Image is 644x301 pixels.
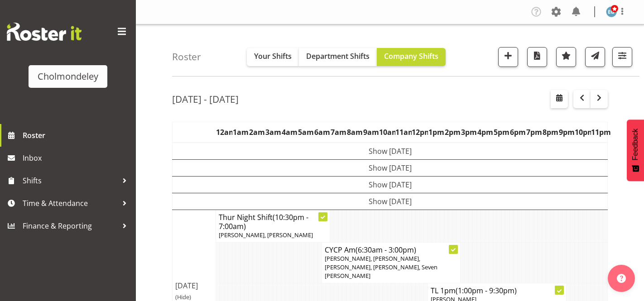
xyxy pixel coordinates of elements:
[612,47,632,67] button: Filter Shifts
[330,122,346,143] th: 7am
[216,122,232,143] th: 12am
[431,286,563,295] h4: TL 1pm
[498,47,518,67] button: Add a new shift
[173,176,608,193] td: Show [DATE]
[627,119,644,181] button: Feedback - Show survey
[299,48,377,66] button: Department Shifts
[23,174,118,187] span: Shifts
[379,122,395,143] th: 10am
[23,151,131,165] span: Inbox
[23,219,118,233] span: Finance & Reporting
[363,122,379,143] th: 9am
[585,47,605,67] button: Send a list of all shifts for the selected filtered period to all rostered employees.
[175,293,191,301] span: (Hide)
[477,122,493,143] th: 4pm
[249,122,265,143] th: 2am
[456,286,517,296] span: (1:00pm - 9:30pm)
[542,122,558,143] th: 8pm
[219,212,308,231] span: (10:30pm - 7:00am)
[526,122,542,143] th: 7pm
[265,122,281,143] th: 3am
[591,122,608,143] th: 11pm
[428,122,444,143] th: 1pm
[509,122,526,143] th: 6pm
[575,122,591,143] th: 10pm
[232,122,249,143] th: 1am
[346,122,363,143] th: 8am
[527,47,547,67] button: Download a PDF of the roster according to the set date range.
[412,122,428,143] th: 12pm
[444,122,461,143] th: 2pm
[558,122,575,143] th: 9pm
[556,47,576,67] button: Highlight an important date within the roster.
[325,245,457,254] h4: CYCP Am
[281,122,298,143] th: 4am
[173,143,608,160] td: Show [DATE]
[606,6,617,17] img: evie-guard1532.jpg
[325,254,437,280] span: [PERSON_NAME], [PERSON_NAME], [PERSON_NAME], [PERSON_NAME], Seven [PERSON_NAME]
[173,193,608,210] td: Show [DATE]
[356,245,416,255] span: (6:30am - 3:00pm)
[551,90,568,108] button: Select a specific date within the roster.
[395,122,412,143] th: 11am
[306,51,370,61] span: Department Shifts
[219,231,313,239] span: [PERSON_NAME], [PERSON_NAME]
[314,122,330,143] th: 6am
[298,122,314,143] th: 5am
[219,213,327,231] h4: Thur Night Shift
[173,159,608,176] td: Show [DATE]
[631,129,639,160] span: Feedback
[493,122,509,143] th: 5pm
[23,196,118,210] span: Time & Attendance
[247,48,299,66] button: Your Shifts
[254,51,292,61] span: Your Shifts
[23,129,131,142] span: Roster
[172,52,201,62] h4: Roster
[7,23,82,41] img: Rosterit website logo
[617,274,626,283] img: help-xxl-2.png
[377,48,446,66] button: Company Shifts
[384,51,438,61] span: Company Shifts
[38,70,98,83] div: Cholmondeley
[172,93,239,105] h2: [DATE] - [DATE]
[461,122,477,143] th: 3pm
